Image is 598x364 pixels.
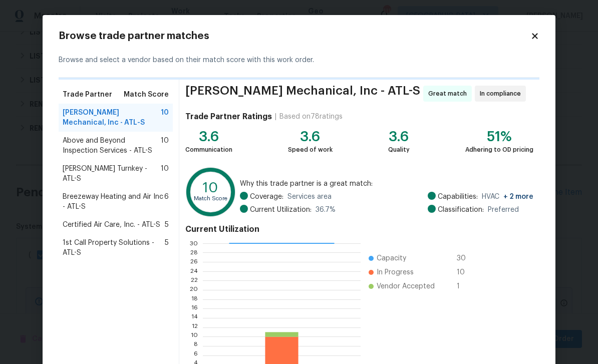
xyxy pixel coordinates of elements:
[59,31,530,41] h2: Browse trade partner matches
[161,164,169,184] span: 10
[288,145,333,155] div: Speed of work
[191,296,198,302] text: 18
[377,281,435,291] span: Vendor Accepted
[165,220,169,230] span: 5
[185,132,232,142] div: 3.6
[190,287,198,293] text: 20
[503,193,533,200] span: + 2 more
[190,249,198,255] text: 28
[288,132,333,142] div: 3.6
[203,181,218,195] text: 10
[250,192,283,202] span: Coverage:
[480,89,525,99] span: In compliance
[192,324,198,330] text: 12
[438,205,484,215] span: Classification:
[194,196,227,201] text: Match Score
[438,192,478,202] span: Capabilities:
[377,267,414,277] span: In Progress
[161,136,169,156] span: 10
[194,343,198,349] text: 8
[124,90,169,100] span: Match Score
[185,86,420,102] span: [PERSON_NAME] Mechanical, Inc - ATL-S
[482,192,533,202] span: HVAC
[240,179,533,189] span: Why this trade partner is a great match:
[457,253,473,263] span: 30
[185,112,272,122] h4: Trade Partner Ratings
[63,192,164,212] span: Breezeway Heating and Air Inc - ATL-S
[190,268,198,274] text: 24
[287,192,332,202] span: Services area
[465,145,533,155] div: Adhering to OD pricing
[165,238,169,258] span: 5
[191,315,198,321] text: 14
[488,205,519,215] span: Preferred
[191,305,198,311] text: 16
[63,238,165,258] span: 1st Call Property Solutions - ATL-S
[388,145,410,155] div: Quality
[316,205,336,215] span: 36.7 %
[465,132,533,142] div: 51%
[279,112,343,122] div: Based on 78 ratings
[59,43,539,78] div: Browse and select a vendor based on their match score with this work order.
[388,132,410,142] div: 3.6
[63,136,161,156] span: Above and Beyond Inspection Services - ATL-S
[194,352,198,358] text: 6
[161,108,169,128] span: 10
[63,164,161,184] span: [PERSON_NAME] Turnkey - ATL-S
[63,220,160,230] span: Certified Air Care, Inc. - ATL-S
[272,112,279,122] div: |
[63,90,112,100] span: Trade Partner
[428,89,471,99] span: Great match
[250,205,312,215] span: Current Utilization:
[190,259,198,265] text: 26
[191,277,198,283] text: 22
[164,192,169,212] span: 6
[63,108,161,128] span: [PERSON_NAME] Mechanical, Inc - ATL-S
[190,240,198,246] text: 30
[457,267,473,277] span: 10
[457,281,473,291] span: 1
[185,224,533,234] h4: Current Utilization
[191,333,198,339] text: 10
[377,253,406,263] span: Capacity
[185,145,232,155] div: Communication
